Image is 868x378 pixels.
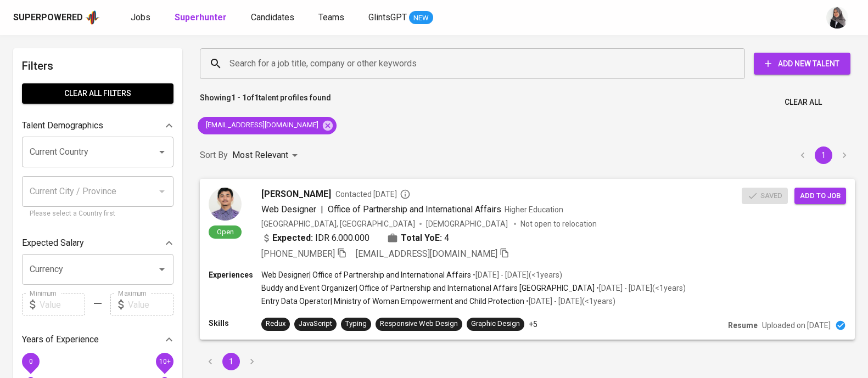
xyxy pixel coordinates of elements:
p: Years of Experience [22,333,99,346]
div: Responsive Web Design [380,319,458,329]
span: Add to job [800,190,841,202]
h6: Filters [22,57,173,75]
button: page 1 [222,353,240,370]
span: Candidates [251,12,294,22]
p: Expected Salary [22,236,84,250]
span: Open [212,227,238,236]
p: Experiences [209,269,261,280]
button: Clear All [780,92,826,112]
span: Jobs [131,12,150,22]
p: Entry Data Operator | Ministry of Woman Empowerment and Child Protection [261,296,524,307]
b: 1 [254,93,259,102]
span: 0 [29,358,32,365]
a: Jobs [131,11,153,25]
p: +5 [529,319,537,330]
img: b7c226e3fdd8ff9d338d4041630f3341.jpg [209,188,242,221]
p: • [DATE] - [DATE] ( <1 years ) [471,269,562,280]
p: Web Designer | Office of Partnership and International Affairs [261,269,471,280]
nav: pagination navigation [792,146,855,164]
p: Skills [209,318,261,329]
button: Open [154,144,170,160]
span: Clear All filters [31,87,165,100]
div: JavaScript [299,319,332,329]
span: Add New Talent [763,57,842,71]
span: Web Designer [261,204,316,215]
input: Value [128,294,173,315]
p: Sort By [200,149,228,162]
p: • [DATE] - [DATE] ( <1 years ) [524,296,615,307]
p: Talent Demographics [22,119,103,132]
p: Uploaded on [DATE] [762,320,831,331]
div: Expected Salary [22,232,173,254]
b: Superhunter [175,12,227,22]
button: page 1 [815,146,832,164]
div: Graphic Design [471,319,520,329]
button: Open [154,262,170,277]
p: Buddy and Event Organizer | Office of Partnership and International Affairs [GEOGRAPHIC_DATA] [261,283,595,294]
span: Office of Partnership and International Affairs [328,204,501,215]
p: • [DATE] - [DATE] ( <1 years ) [595,283,686,294]
p: Most Relevant [232,149,288,162]
div: Most Relevant [232,145,301,166]
nav: pagination navigation [200,353,262,370]
span: Contacted [DATE] [335,189,411,200]
a: Superhunter [175,11,229,25]
span: 4 [444,232,449,245]
span: [PERSON_NAME] [261,188,331,201]
p: Showing of talent profiles found [200,92,331,112]
button: Add New Talent [754,53,850,75]
span: [DEMOGRAPHIC_DATA] [426,218,509,229]
span: GlintsGPT [368,12,407,22]
span: [EMAIL_ADDRESS][DOMAIN_NAME] [356,249,497,259]
span: [PHONE_NUMBER] [261,249,335,259]
span: Clear All [785,95,822,109]
button: Add to job [794,188,846,205]
b: 1 - 1 [231,93,247,102]
img: app logo [85,9,100,26]
div: IDR 6.000.000 [261,232,369,245]
p: Resume [728,320,758,331]
span: NEW [409,13,433,24]
a: Superpoweredapp logo [13,9,100,26]
img: sinta.windasari@glints.com [826,7,848,29]
a: Open[PERSON_NAME]Contacted [DATE]Web Designer|Office of Partnership and International AffairsHigh... [200,179,855,340]
span: [EMAIL_ADDRESS][DOMAIN_NAME] [198,120,325,131]
span: Teams [318,12,344,22]
b: Total YoE: [401,232,442,245]
b: Expected: [272,232,313,245]
div: Redux [266,319,285,329]
div: Typing [345,319,367,329]
span: | [321,203,323,216]
a: Teams [318,11,346,25]
p: Not open to relocation [520,218,597,229]
div: Superpowered [13,12,83,24]
span: 10+ [159,358,170,365]
svg: By Batam recruiter [400,189,411,200]
a: GlintsGPT NEW [368,11,433,25]
button: Clear All filters [22,83,173,104]
div: [GEOGRAPHIC_DATA], [GEOGRAPHIC_DATA] [261,218,415,229]
input: Value [40,294,85,315]
div: [EMAIL_ADDRESS][DOMAIN_NAME] [198,117,337,134]
a: Candidates [251,11,296,25]
p: Please select a Country first [30,208,166,219]
div: Years of Experience [22,329,173,351]
div: Talent Demographics [22,115,173,137]
span: Higher Education [505,205,563,214]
